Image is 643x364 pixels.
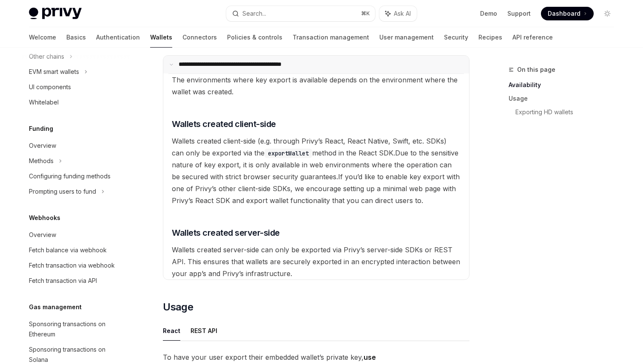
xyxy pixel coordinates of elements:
a: Exporting HD wallets [515,105,621,119]
a: Support [507,9,531,18]
a: Demo [480,9,497,18]
div: Search... [242,8,266,19]
div: Fetch balance via webhook [29,245,107,255]
a: User management [379,27,434,48]
span: The environments where key export is available depends on the environment where the wallet was cr... [172,76,458,96]
a: Transaction management [293,27,369,48]
div: Methods [29,156,54,166]
span: Usage [163,300,193,314]
div: UI components [29,82,71,92]
a: Connectors [182,27,217,48]
a: Sponsoring transactions on Ethereum [22,316,131,342]
span: Wallets created client-side (e.g. through Privy’s React, React Native, Swift, etc. SDKs) can only... [172,137,447,157]
a: Welcome [29,27,56,48]
div: Overview [29,230,56,240]
a: Fetch balance via webhook [22,243,131,258]
div: Sponsoring transactions on Ethereum [29,319,126,339]
span: ⌘ K [361,10,370,17]
span: Wallets created server-side [172,227,280,239]
a: Authentication [96,27,140,48]
a: Overview [22,138,131,153]
code: exportWallet [265,149,312,158]
span: On this page [517,65,555,75]
button: Ask AI [379,6,417,21]
a: Overview [22,227,131,243]
a: API reference [512,27,553,48]
button: REST API [191,321,217,341]
a: Fetch transaction via API [22,273,131,288]
a: Wallets [150,27,172,48]
a: UI components [22,79,131,95]
span: Dashboard [548,9,580,18]
button: Toggle dark mode [600,7,614,20]
a: Usage [509,92,621,105]
span: Wallets created server-side can only be exported via Privy’s server-side SDKs or REST API. This e... [172,245,460,278]
button: Search...⌘K [226,6,375,21]
a: Availability [509,78,621,92]
img: light logo [29,8,82,20]
div: Fetch transaction via webhook [29,260,115,271]
div: Whitelabel [29,97,59,107]
span: Ask AI [394,9,411,18]
h5: Webhooks [29,213,60,223]
button: React [163,321,180,341]
div: Prompting users to fund [29,186,96,197]
h5: Funding [29,124,53,134]
a: Policies & controls [227,27,282,48]
span: Wallets created client-side [172,118,276,130]
a: Basics [66,27,86,48]
a: Dashboard [541,7,594,20]
div: Configuring funding methods [29,171,111,181]
a: Recipes [478,27,502,48]
a: Configuring funding methods [22,169,131,184]
a: Security [444,27,468,48]
span: If you’d like to enable key export with one of Privy’s other client-side SDKs, we encourage setti... [172,172,460,205]
div: Overview [29,141,56,151]
div: Fetch transaction via API [29,276,97,286]
div: EVM smart wallets [29,67,79,77]
a: Fetch transaction via webhook [22,258,131,273]
h5: Gas management [29,302,82,312]
span: Due to the sensitive nature of key export, it is only available in web environments where the ope... [172,149,458,181]
a: Whitelabel [22,95,131,110]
